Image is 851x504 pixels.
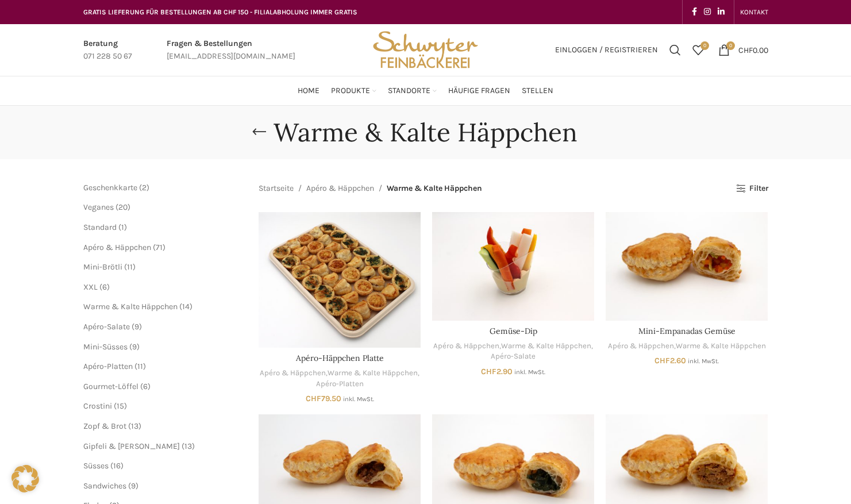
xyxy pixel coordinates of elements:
[501,341,591,352] a: Warme & Kalte Häppchen
[298,86,319,97] span: Home
[687,39,710,61] a: 0
[555,46,658,54] span: Einloggen / Registrieren
[83,302,178,311] span: Warme & Kalte Häppchen
[260,368,326,379] a: Apéro & Häppchen
[298,79,319,102] a: Home
[132,342,137,352] span: 9
[664,39,687,61] a: Suchen
[83,282,98,292] a: XXL
[83,401,112,411] span: Crostini
[306,394,341,403] bdi: 79.50
[448,79,510,102] a: Häufige Fragen
[387,182,482,195] span: Warme & Kalte Häppchen
[369,24,482,76] img: Bäckerei Schwyter
[700,41,709,50] span: 0
[83,183,137,193] a: Geschenkkarte
[142,183,147,193] span: 2
[118,202,128,212] span: 20
[490,326,537,336] a: Gemüse-Dip
[688,4,700,20] a: Facebook social link
[432,341,594,362] div: , ,
[700,4,714,20] a: Instagram social link
[83,37,132,63] a: Infobox link
[522,79,553,102] a: Stellen
[83,481,126,491] a: Sandwiches
[245,121,274,144] a: Go back
[738,45,753,55] span: CHF
[259,212,421,348] a: Apéro-Häppchen Platte
[83,441,180,451] a: Gipfeli & [PERSON_NAME]
[83,382,138,391] a: Gourmet-Löffel
[156,243,163,252] span: 71
[83,461,109,471] a: Süsses
[388,86,430,97] span: Standorte
[654,356,670,366] span: CHF
[78,79,774,102] div: Main navigation
[734,1,774,24] div: Secondary navigation
[608,341,674,352] a: Apéro & Häppchen
[259,182,482,195] nav: Breadcrumb
[184,441,192,451] span: 13
[259,182,294,195] a: Startseite
[131,481,136,491] span: 9
[638,326,736,336] a: Mini-Empanadas Gemüse
[687,39,710,61] div: Meine Wunschliste
[522,86,553,97] span: Stellen
[83,361,133,371] a: Apéro-Platten
[102,282,107,292] span: 6
[331,86,370,97] span: Produkte
[316,379,364,390] a: Apéro-Platten
[432,212,594,320] a: Gemüse-Dip
[549,39,664,61] a: Einloggen / Registrieren
[127,262,133,272] span: 11
[714,4,728,20] a: Linkedin social link
[83,322,130,332] a: Apéro-Salate
[491,351,536,362] a: Apéro-Salate
[306,394,321,403] span: CHF
[388,79,437,102] a: Standorte
[274,117,577,148] h1: Warme & Kalte Häppchen
[167,37,295,63] a: Infobox link
[83,342,128,352] a: Mini-Süsses
[306,182,374,195] a: Apéro & Häppchen
[740,1,768,24] a: KONTAKT
[514,368,545,376] small: inkl. MwSt.
[736,184,768,194] a: Filter
[726,41,735,50] span: 0
[740,8,768,16] span: KONTAKT
[676,341,766,352] a: Warme & Kalte Häppchen
[83,222,117,232] a: Standard
[83,243,151,252] a: Apéro & Häppchen
[83,421,126,431] a: Zopf & Brot
[143,382,148,391] span: 6
[331,79,376,102] a: Produkte
[343,395,374,403] small: inkl. MwSt.
[606,341,768,352] div: ,
[131,421,138,431] span: 13
[83,202,114,212] a: Veganes
[606,212,768,320] a: Mini-Empanadas Gemüse
[83,262,122,272] a: Mini-Brötli
[738,45,768,55] bdi: 0.00
[182,302,190,311] span: 14
[328,368,418,379] a: Warme & Kalte Häppchen
[134,322,139,332] span: 9
[369,44,482,54] a: Site logo
[137,361,143,371] span: 11
[654,356,686,366] bdi: 2.60
[83,8,357,16] span: GRATIS LIEFERUNG FÜR BESTELLUNGEN AB CHF 150 - FILIALABHOLUNG IMMER GRATIS
[113,461,121,471] span: 16
[259,368,421,389] div: , ,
